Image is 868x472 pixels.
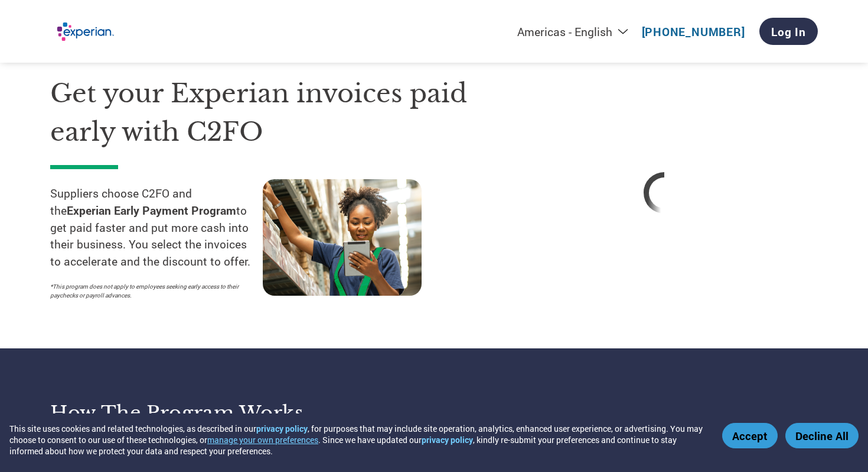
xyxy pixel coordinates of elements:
[50,401,419,425] h3: How the program works
[50,15,119,48] img: Experian
[722,423,778,448] button: Accept
[67,203,236,218] strong: Experian Early Payment Program
[263,179,422,296] img: supply chain worker
[9,423,705,457] div: This site uses cookies and related technologies, as described in our , for purposes that may incl...
[50,282,251,300] p: *This program does not apply to employees seeking early access to their paychecks or payroll adva...
[422,434,473,445] a: privacy policy
[642,24,745,39] a: [PHONE_NUMBER]
[207,434,318,445] button: manage your own preferences
[256,423,308,434] a: privacy policy
[50,185,263,270] p: Suppliers choose C2FO and the to get paid faster and put more cash into their business. You selec...
[50,75,475,151] h1: Get your Experian invoices paid early with C2FO
[759,18,818,45] a: Log In
[785,423,859,448] button: Decline All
